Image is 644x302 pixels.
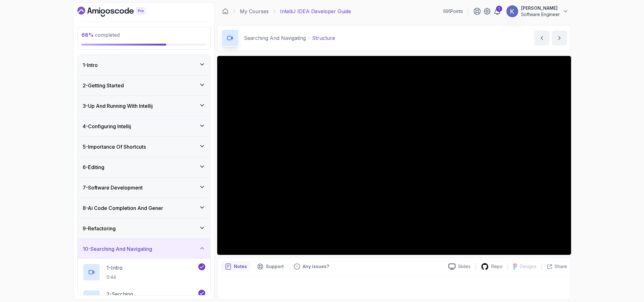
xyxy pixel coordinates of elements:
[83,102,153,110] h3: 3 - Up And Running With Intellij
[83,184,143,191] h3: 7 - Software Development
[506,5,569,18] button: user profile image[PERSON_NAME]Software Engineer
[83,82,124,89] h3: 2 - Getting Started
[266,263,284,270] p: Support
[280,8,351,15] p: IntelliJ IDEA Developer Guide
[496,6,502,12] div: 1
[78,137,210,157] button: 5-Importance Of Shortcuts
[78,75,210,96] button: 2-Getting Started
[521,11,560,18] p: Software Engineer
[78,239,210,259] button: 10-Searching And Navigating
[443,8,463,14] p: 691 Points
[77,7,160,17] a: Dashboard
[83,225,116,232] h3: 9 - Refactoring
[107,290,133,298] p: 2 - Serching
[476,263,508,271] a: Repo
[253,261,288,272] button: Support button
[81,32,94,38] span: 68 %
[107,274,123,280] p: 0:44
[78,178,210,198] button: 7-Software Development
[491,263,503,270] p: Repo
[312,34,335,42] p: Structure
[217,56,571,255] iframe: 5 - Structure
[290,261,333,272] button: Feedback button
[78,198,210,218] button: 8-Ai Code Completion And Gener
[78,96,210,116] button: 3-Up And Running With Intellij
[303,263,329,270] p: Any issues?
[458,263,471,270] p: Slides
[78,218,210,239] button: 9-Refactoring
[443,263,476,270] a: Slides
[534,30,549,46] button: previous content
[552,30,567,46] button: next content
[83,61,98,69] h3: 1 - Intro
[240,8,269,15] a: My Courses
[555,263,567,270] p: Share
[83,143,146,151] h3: 5 - Importance Of Shortcuts
[222,8,228,14] a: Dashboard
[83,263,205,281] button: 1-Intro0:44
[234,263,247,270] p: Notes
[107,264,123,272] p: 1 - Intro
[83,163,104,171] h3: 6 - Editing
[221,261,251,272] button: notes button
[78,116,210,136] button: 4-Configuring Intellij
[78,157,210,177] button: 6-Editing
[506,5,518,17] img: user profile image
[83,204,163,212] h3: 8 - Ai Code Completion And Gener
[83,245,152,253] h3: 10 - Searching And Navigating
[83,123,131,130] h3: 4 - Configuring Intellij
[244,34,306,42] p: Searching And Navigating
[542,263,567,270] button: Share
[521,5,560,11] p: [PERSON_NAME]
[493,8,501,15] a: 1
[78,55,210,75] button: 1-Intro
[520,263,537,270] p: Designs
[81,32,120,38] span: completed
